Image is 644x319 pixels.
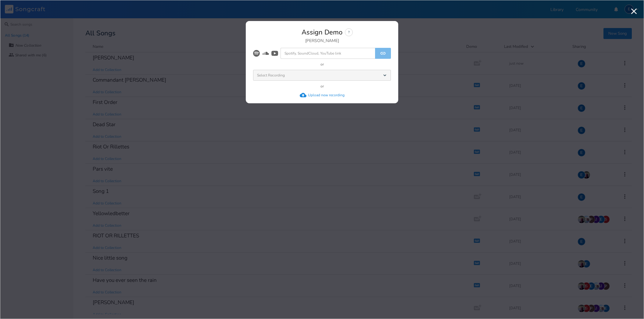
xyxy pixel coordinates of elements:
div: Upload new recording [308,93,345,97]
div: or [320,84,324,88]
div: [PERSON_NAME] [305,39,339,43]
div: ? [345,28,353,36]
input: Spotify, SoundCloud, YouTube link [281,48,375,59]
div: or [320,62,324,66]
button: Upload new recording [300,92,345,98]
button: Link Demo [375,48,391,59]
span: Select Recording [257,73,285,77]
div: Assign Demo [302,29,342,36]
